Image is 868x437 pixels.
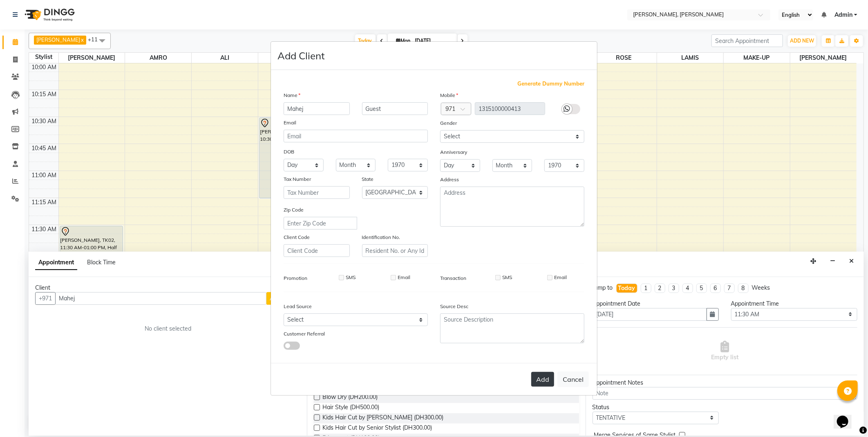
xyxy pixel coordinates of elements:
[284,92,300,99] label: Name
[362,102,428,115] input: Last Name
[440,275,466,282] label: Transaction
[284,119,296,126] label: Email
[284,244,350,257] input: Client Code
[502,274,512,281] label: SMS
[557,372,589,387] button: Cancel
[440,303,468,310] label: Source Desc
[284,303,312,310] label: Lead Source
[517,80,584,88] span: Generate Dummy Number
[284,206,304,214] label: Zip Code
[531,372,554,387] button: Add
[554,274,567,281] label: Email
[284,234,310,241] label: Client Code
[362,176,374,183] label: State
[284,275,307,282] label: Promotion
[440,92,458,99] label: Mobile
[362,234,400,241] label: Identification No.
[440,149,467,156] label: Anniversary
[284,102,350,115] input: First Name
[284,130,428,142] input: Email
[398,274,410,281] label: Email
[277,48,324,63] h4: Add Client
[440,176,459,183] label: Address
[284,217,357,230] input: Enter Zip Code
[475,102,546,115] input: Mobile
[440,119,457,127] label: Gender
[284,148,294,155] label: DOB
[284,176,311,183] label: Tax Number
[284,186,350,199] input: Tax Number
[346,274,356,281] label: SMS
[362,244,428,257] input: Resident No. or Any Id
[284,330,325,338] label: Customer Referral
